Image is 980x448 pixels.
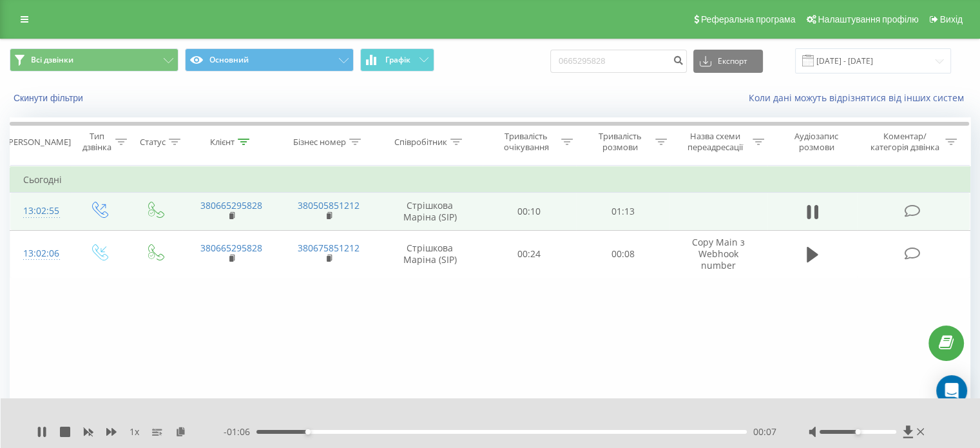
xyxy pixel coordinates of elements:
span: Всі дзвінки [31,55,73,65]
button: Графік [360,48,434,72]
div: Статус [140,137,166,148]
div: Назва схеми переадресації [682,131,749,153]
div: Open Intercom Messenger [936,375,967,406]
td: Стрішкова Маріна (SIP) [378,230,483,278]
button: Експорт [693,50,763,73]
td: Сьогодні [10,167,970,193]
div: Коментар/категорія дзвінка [867,131,942,153]
span: Налаштування профілю [818,14,918,24]
td: Стрішкова Маріна (SIP) [378,193,483,230]
div: Аудіозапис розмови [779,131,854,153]
span: 1 x [130,425,139,438]
span: Вихід [940,14,963,24]
a: 380665295828 [200,199,262,211]
span: - 01:06 [224,425,256,438]
button: Основний [185,48,354,72]
button: Скинути фільтри [10,92,90,104]
div: Клієнт [210,137,235,148]
td: 00:10 [483,193,576,230]
div: Співробітник [394,137,447,148]
div: Accessibility label [855,429,860,434]
td: 00:24 [483,230,576,278]
td: 01:13 [576,193,669,230]
div: Accessibility label [305,429,311,434]
a: Коли дані можуть відрізнятися вiд інших систем [749,92,970,104]
div: Тип дзвінка [81,131,111,153]
span: Графік [385,55,410,64]
a: 380665295828 [200,242,262,254]
div: Тривалість розмови [588,131,652,153]
a: 380505851212 [298,199,360,211]
span: Реферальна програма [701,14,796,24]
span: 00:07 [753,425,776,438]
div: 13:02:06 [23,241,57,266]
a: 380675851212 [298,242,360,254]
div: [PERSON_NAME] [6,137,71,148]
td: Copy Main з Webhook number [669,230,767,278]
div: 13:02:55 [23,199,57,224]
div: Бізнес номер [293,137,346,148]
div: Тривалість очікування [494,131,559,153]
button: Всі дзвінки [10,48,178,72]
td: 00:08 [576,230,669,278]
input: Пошук за номером [550,50,687,73]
